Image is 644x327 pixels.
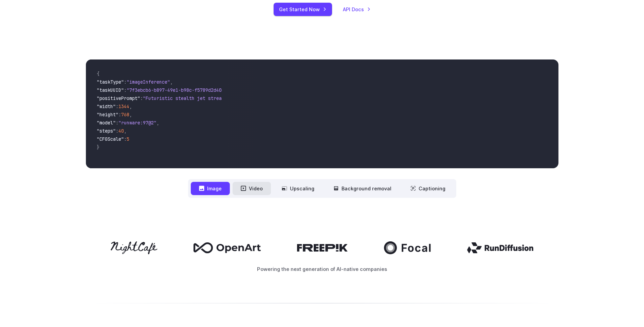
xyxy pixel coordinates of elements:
span: : [124,136,127,142]
span: 40 [118,128,124,134]
a: Get Started Now [274,3,332,16]
span: { [97,71,99,77]
span: , [157,120,159,126]
span: "steps" [97,128,116,134]
span: "runware:97@2" [118,120,157,126]
button: Image [191,182,230,195]
span: 1344 [118,103,129,109]
p: Powering the next generation of AI-native companies [86,265,558,273]
span: : [116,120,118,126]
span: "7f3ebcb6-b897-49e1-b98c-f5789d2d40d7" [127,87,230,93]
span: 5 [127,136,129,142]
span: : [140,95,143,101]
span: : [118,111,121,118]
button: Captioning [402,182,454,195]
span: "taskType" [97,79,124,85]
span: "CFGScale" [97,136,124,142]
span: : [124,87,127,93]
span: "model" [97,120,116,126]
button: Background removal [325,182,400,195]
a: API Docs [343,5,371,13]
span: "taskUUID" [97,87,124,93]
span: "positivePrompt" [97,95,140,101]
span: "Futuristic stealth jet streaking through a neon-lit cityscape with glowing purple exhaust" [143,95,390,101]
span: , [124,128,127,134]
span: : [116,103,118,109]
span: } [97,144,99,150]
span: , [129,111,132,118]
span: "height" [97,111,118,118]
span: , [129,103,132,109]
span: "imageInference" [127,79,170,85]
span: "width" [97,103,116,109]
span: , [170,79,173,85]
span: 768 [121,111,129,118]
span: : [116,128,118,134]
span: : [124,79,127,85]
button: Video [233,182,271,195]
button: Upscaling [274,182,323,195]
